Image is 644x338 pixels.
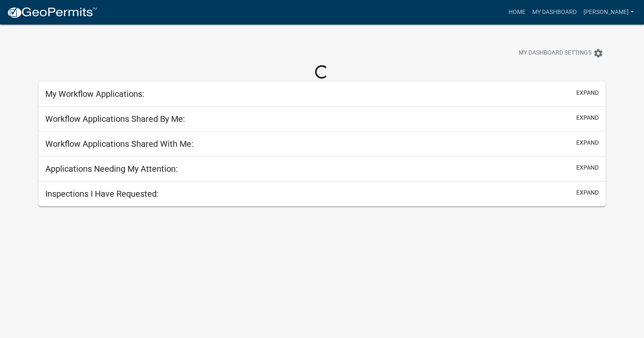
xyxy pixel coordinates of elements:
[576,188,599,197] button: expand
[576,113,599,122] button: expand
[45,139,193,149] h5: Workflow Applications Shared With Me:
[593,48,603,58] i: settings
[576,163,599,172] button: expand
[580,4,637,20] a: [PERSON_NAME]
[519,48,591,58] span: My Dashboard Settings
[576,138,599,147] button: expand
[512,45,610,61] button: My Dashboard Settingssettings
[576,88,599,97] button: expand
[45,189,159,199] h5: Inspections I Have Requested:
[505,4,529,20] a: Home
[45,89,144,99] h5: My Workflow Applications:
[529,4,580,20] a: My Dashboard
[45,114,185,124] h5: Workflow Applications Shared By Me:
[45,164,178,174] h5: Applications Needing My Attention:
